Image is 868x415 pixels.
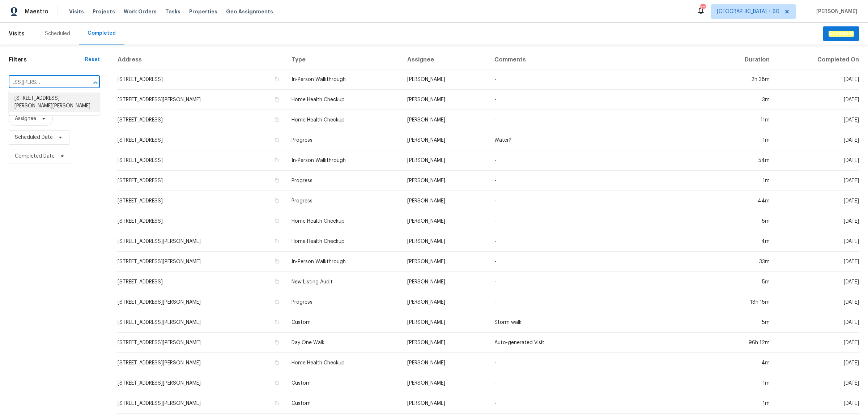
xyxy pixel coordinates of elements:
[775,252,859,272] td: [DATE]
[775,90,859,110] td: [DATE]
[273,278,280,285] button: Copy Address
[401,130,489,150] td: [PERSON_NAME]
[775,272,859,292] td: [DATE]
[775,333,859,353] td: [DATE]
[273,157,280,163] button: Copy Address
[273,319,280,325] button: Copy Address
[489,373,711,393] td: -
[273,197,280,204] button: Copy Address
[711,171,775,191] td: 1m
[273,96,280,103] button: Copy Address
[401,393,489,414] td: [PERSON_NAME]
[775,211,859,231] td: [DATE]
[9,77,80,88] input: Search for an address...
[117,393,286,414] td: [STREET_ADDRESS][PERSON_NAME]
[273,76,280,82] button: Copy Address
[117,90,286,110] td: [STREET_ADDRESS][PERSON_NAME]
[711,211,775,231] td: 5m
[489,272,711,292] td: -
[711,231,775,252] td: 4m
[711,393,775,414] td: 1m
[489,171,711,191] td: -
[700,4,705,12] div: 702
[401,292,489,312] td: [PERSON_NAME]
[401,90,489,110] td: [PERSON_NAME]
[273,299,280,305] button: Copy Address
[286,373,401,393] td: Custom
[401,272,489,292] td: [PERSON_NAME]
[286,171,401,191] td: Progress
[401,191,489,211] td: [PERSON_NAME]
[711,110,775,130] td: 11m
[489,191,711,211] td: -
[117,272,286,292] td: [STREET_ADDRESS]
[711,191,775,211] td: 44m
[711,333,775,353] td: 96h 12m
[775,191,859,211] td: [DATE]
[711,292,775,312] td: 18h 15m
[489,231,711,252] td: -
[489,292,711,312] td: -
[823,26,859,41] button: Schedule
[401,231,489,252] td: [PERSON_NAME]
[401,110,489,130] td: [PERSON_NAME]
[85,56,100,63] div: Reset
[775,130,859,150] td: [DATE]
[124,8,157,15] span: Work Orders
[711,50,775,69] th: Duration
[45,30,70,37] div: Scheduled
[775,231,859,252] td: [DATE]
[829,31,854,37] em: Schedule
[286,252,401,272] td: In-Person Walkthrough
[286,333,401,353] td: Day One Walk
[117,312,286,333] td: [STREET_ADDRESS][PERSON_NAME]
[401,211,489,231] td: [PERSON_NAME]
[69,8,84,15] span: Visits
[165,9,180,14] span: Tasks
[711,150,775,171] td: 54m
[711,373,775,393] td: 1m
[489,252,711,272] td: -
[25,8,48,15] span: Maestro
[286,90,401,110] td: Home Health Checkup
[9,26,25,42] span: Visits
[286,150,401,171] td: In-Person Walkthrough
[117,191,286,211] td: [STREET_ADDRESS]
[286,69,401,90] td: In-Person Walkthrough
[489,150,711,171] td: -
[117,130,286,150] td: [STREET_ADDRESS]
[90,78,101,88] button: Close
[117,292,286,312] td: [STREET_ADDRESS][PERSON_NAME]
[489,90,711,110] td: -
[273,177,280,184] button: Copy Address
[775,69,859,90] td: [DATE]
[775,110,859,130] td: [DATE]
[117,353,286,373] td: [STREET_ADDRESS][PERSON_NAME]
[489,69,711,90] td: -
[117,211,286,231] td: [STREET_ADDRESS]
[273,258,280,265] button: Copy Address
[489,393,711,414] td: -
[286,130,401,150] td: Progress
[226,8,273,15] span: Geo Assignments
[117,252,286,272] td: [STREET_ADDRESS][PERSON_NAME]
[15,134,53,141] span: Scheduled Date
[711,272,775,292] td: 5m
[286,312,401,333] td: Custom
[93,8,115,15] span: Projects
[286,110,401,130] td: Home Health Checkup
[717,8,779,15] span: [GEOGRAPHIC_DATA] + 60
[775,171,859,191] td: [DATE]
[775,312,859,333] td: [DATE]
[775,50,859,69] th: Completed On
[401,353,489,373] td: [PERSON_NAME]
[117,171,286,191] td: [STREET_ADDRESS]
[711,353,775,373] td: 4m
[117,373,286,393] td: [STREET_ADDRESS][PERSON_NAME]
[711,130,775,150] td: 1m
[286,50,401,69] th: Type
[489,333,711,353] td: Auto-generated Visit
[15,115,36,122] span: Assignee
[775,150,859,171] td: [DATE]
[9,93,100,112] li: [STREET_ADDRESS][PERSON_NAME][PERSON_NAME]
